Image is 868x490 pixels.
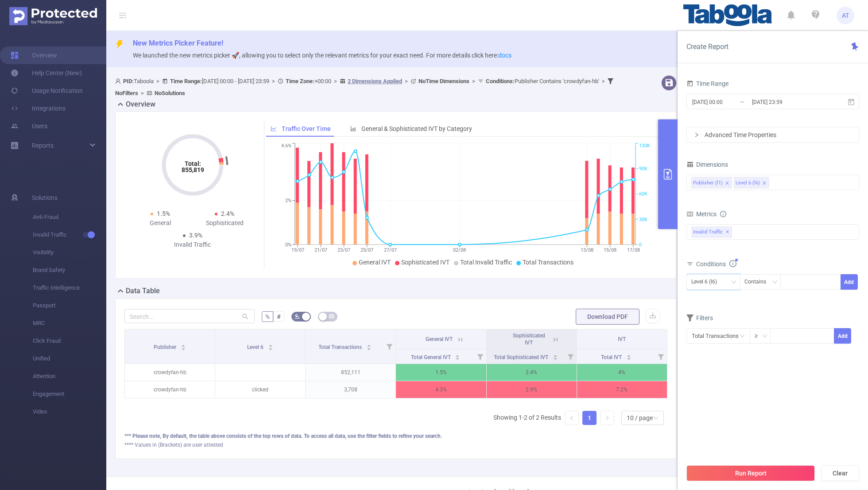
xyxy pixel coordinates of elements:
tspan: 19/07 [291,247,304,253]
span: 1.5% [157,210,170,217]
i: icon: caret-down [553,356,558,359]
span: Publisher Contains 'crowdyfan-hb' [486,78,599,84]
i: icon: down [762,333,767,340]
span: New Metrics Picker Feature! [133,39,223,47]
tspan: 4.6% [281,143,291,149]
i: icon: bg-colors [294,314,300,319]
i: icon: left [569,415,574,421]
div: Contains [744,275,772,289]
span: Solutions [32,189,58,207]
b: Conditions : [486,78,515,84]
p: clicked [215,381,305,398]
button: Download PDF [576,309,639,325]
span: Total Invalid Traffic [460,259,512,266]
div: Sort [455,353,460,359]
div: Sort [366,343,372,348]
span: # [277,313,281,320]
div: 10 / page [627,411,653,425]
p: crowdyfan-hb [125,381,215,398]
span: Traffic Over Time [282,125,331,132]
span: IVT [618,336,626,342]
i: icon: caret-up [455,353,460,356]
tspan: 120K [639,143,650,149]
span: > [269,78,278,84]
span: Filters [686,314,713,322]
b: Time Range: [170,78,202,84]
a: Help Center (New) [11,64,82,82]
span: Video [33,403,106,421]
span: Sophisticated IVT [401,259,449,266]
i: icon: down [731,279,736,286]
i: Filter menu [474,349,486,364]
h2: Overview [126,99,155,110]
span: MRC [33,314,106,332]
span: 3.9% [189,232,202,239]
div: Sort [626,353,632,359]
i: icon: caret-up [181,343,186,346]
p: crowdyfan-hb [125,364,215,381]
div: Sort [181,343,186,348]
span: Conditions [696,260,736,268]
span: > [599,78,608,84]
span: > [331,78,340,84]
b: No Solutions [155,90,185,96]
li: Publisher (l1) [691,177,732,188]
span: Taboola [DATE] 00:00 - [DATE] 23:59 +00:00 [115,78,616,96]
a: Usage Notification [11,82,83,100]
span: Anti-Fraud [33,208,106,226]
tspan: 60K [639,191,647,197]
i: icon: bar-chart [350,126,356,132]
i: icon: caret-up [627,353,632,356]
i: icon: caret-up [367,343,372,346]
i: icon: right [694,132,699,138]
i: icon: close [762,181,767,186]
div: *** Please note, By default, the table above consists of the top rows of data. To access all data... [124,432,667,440]
i: Filter menu [655,349,667,364]
tspan: 90K [639,166,647,172]
tspan: 0 [639,242,642,248]
tspan: 21/07 [314,247,327,253]
p: 2.9% [487,381,577,398]
span: Visibility [33,244,106,261]
b: Time Zone: [286,78,314,84]
i: icon: caret-up [268,343,273,346]
tspan: 02/08 [453,247,466,253]
tspan: 27/07 [384,247,396,253]
li: Next Page [600,411,614,425]
u: 2 Dimensions Applied [348,78,402,84]
input: End date [751,96,823,108]
b: No Time Dimensions [418,78,469,84]
span: Total Transactions [318,344,363,350]
div: ≥ [755,329,764,343]
input: Search... [124,309,255,323]
span: General & Sophisticated IVT by Category [361,125,472,132]
tspan: 13/08 [580,247,593,253]
i: icon: table [329,314,334,319]
button: Run Report [686,465,815,481]
b: PID: [123,78,134,84]
i: icon: user [115,78,123,84]
span: 2.4% [221,210,234,217]
li: Showing 1-2 of 2 Results [493,411,561,425]
div: Sort [553,353,558,359]
span: > [469,78,478,84]
span: Brand Safety [33,261,106,279]
p: 852,111 [306,364,395,381]
p: 2.4% [487,364,577,381]
i: icon: caret-down [455,356,460,359]
button: Clear [821,465,859,481]
span: Metrics [686,211,717,218]
span: Sophisticated IVT [513,333,545,346]
p: 3,708 [306,381,395,398]
p: 4.3% [396,381,486,398]
div: Invalid Traffic [160,240,225,249]
span: > [154,78,162,84]
span: Invalid Traffic [33,226,106,244]
li: 1 [582,411,597,425]
span: Time Range [686,80,728,87]
div: **** Values in (Brackets) are user attested [124,441,667,449]
button: Add [834,328,851,344]
span: Total General IVT [411,354,452,360]
div: Publisher (l1) [693,177,723,189]
div: General [128,218,193,228]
